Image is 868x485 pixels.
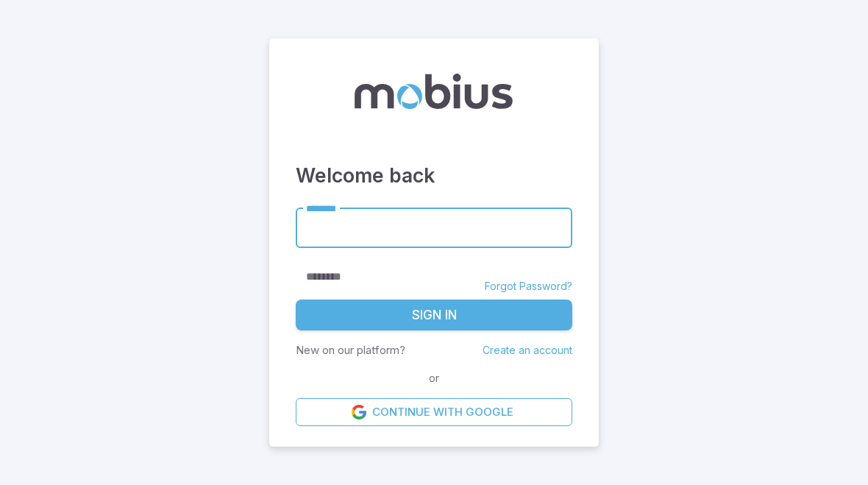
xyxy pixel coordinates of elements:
[296,398,572,426] a: Continue with Google
[485,279,572,294] a: Forgot Password?
[425,370,443,386] span: or
[296,300,572,330] button: Sign In
[483,344,572,356] a: Create an account
[296,160,572,190] h3: Welcome back
[296,342,405,358] p: New on our platform?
